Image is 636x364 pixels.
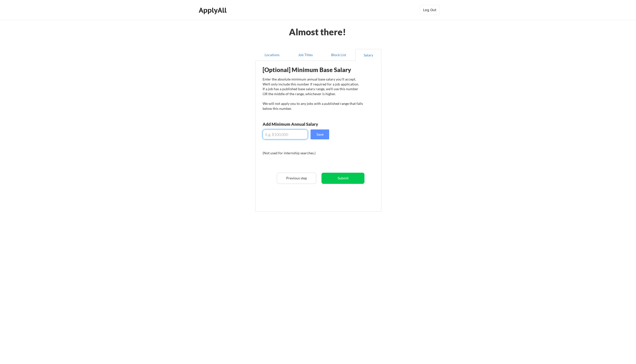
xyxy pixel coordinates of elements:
[355,49,381,61] button: Salary
[283,27,352,36] div: Almost there!
[263,77,363,111] div: Enter the absolute minimum annual base salary you'll accept. We'll only include this number if re...
[263,129,308,139] input: E.g. $100,000
[263,151,330,156] div: (Not used for internship searches.)
[199,6,228,14] div: ApplyAll
[420,5,440,15] button: Log Out
[255,49,289,61] button: Locations
[311,129,329,139] button: Save
[321,173,364,184] button: Submit
[322,49,355,61] button: Block List
[277,173,316,184] button: Previous step
[289,49,322,61] button: Job Titles
[263,67,363,73] div: [Optional] Minimum Base Salary
[263,122,340,126] div: Add Minimum Annual Salary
